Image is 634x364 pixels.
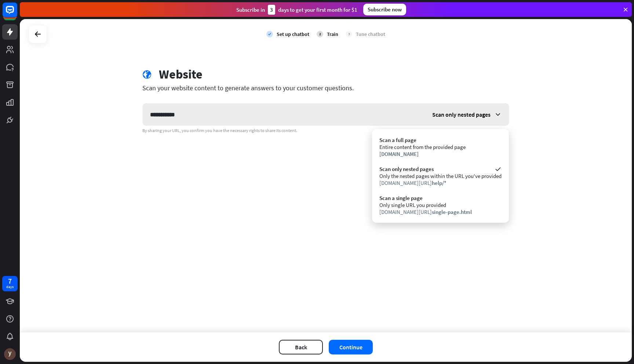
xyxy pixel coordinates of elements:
div: [DOMAIN_NAME][URL] [379,208,502,215]
button: Continue [329,340,373,354]
div: Scan a single page [379,194,502,201]
div: 2 [317,31,323,37]
div: Only single URL you provided [379,201,502,208]
div: Set up chatbot [277,31,309,37]
div: [DOMAIN_NAME][URL] [379,179,502,186]
a: 7 days [2,276,18,291]
div: Scan your website content to generate answers to your customer questions. [142,84,509,92]
i: check [266,31,273,37]
div: Entire content from the provided page [379,143,502,150]
div: Scan a full page [379,136,502,143]
div: 3 [268,5,275,15]
div: days [6,284,14,290]
span: help/* [432,179,447,186]
div: Only the nested pages within the URL you've provided [379,172,502,179]
div: Scan only nested pages [379,165,502,172]
i: globe [142,70,152,79]
button: Back [279,340,323,354]
span: [DOMAIN_NAME] [379,150,419,157]
span: Scan only nested pages [432,111,491,118]
div: Subscribe now [363,4,406,15]
div: Train [327,31,338,37]
div: 3 [346,31,352,37]
div: 7 [8,278,12,284]
span: single-page.html [432,208,472,215]
div: Tune chatbot [356,31,385,37]
div: By sharing your URL, you confirm you have the necessary rights to share its content. [142,128,509,134]
button: Open LiveChat chat widget [6,3,28,25]
div: Subscribe in days to get your first month for $1 [236,5,357,15]
div: Website [159,67,203,82]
